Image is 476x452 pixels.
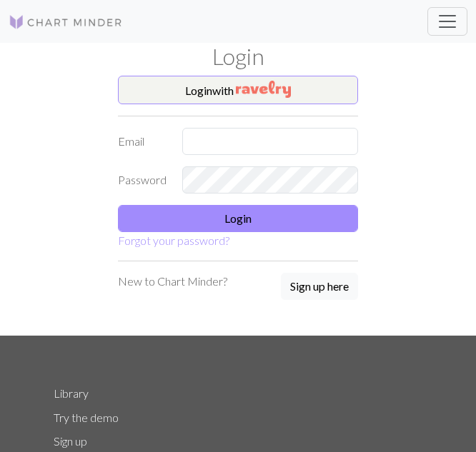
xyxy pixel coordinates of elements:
img: Ravelry [236,81,291,98]
h1: Login [45,43,431,70]
img: Logo [9,14,123,31]
button: Loginwith [118,76,358,104]
button: Login [118,205,358,232]
label: Email [109,128,174,155]
a: Library [54,386,89,400]
a: Sign up here [281,273,358,301]
label: Password [109,166,174,194]
button: Sign up here [281,273,358,300]
button: Toggle navigation [427,7,467,36]
a: Forgot your password? [118,233,229,247]
a: Sign up [54,434,87,448]
a: Try the demo [54,411,119,424]
p: New to Chart Minder? [118,273,227,290]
